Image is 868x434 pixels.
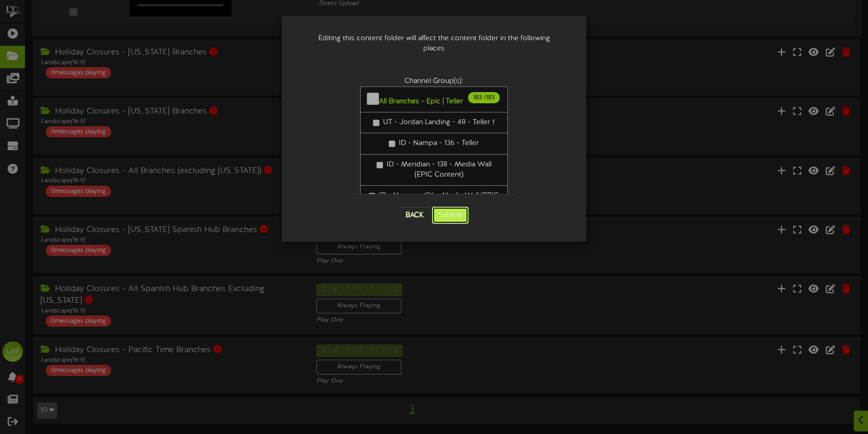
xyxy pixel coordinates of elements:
[376,162,383,168] input: ID - Meridian - 138 - Media Wall (EPIC Content)
[373,120,379,126] input: UT - Jordan Landing - 48 - Teller 1
[368,160,500,180] label: ID - Meridian - 138 - Media Wall (EPIC Content)
[389,140,395,147] input: ID - Nampa - 136 - Teller
[432,207,469,224] button: Submit
[389,138,479,149] label: ID - Nampa - 136 - Teller
[368,191,500,211] label: ID - Nampa - 136 - Media Wall (EPIC Content)
[369,193,375,199] input: ID - Nampa - 136 - Media Wall (EPIC Content)
[399,207,430,223] button: Back
[297,23,571,64] div: Editing this content folder will affect the content folder in the following places
[373,118,495,128] label: UT - Jordan Landing - 48 - Teller 1
[379,98,463,105] b: All Branches - Epic | Teller
[468,92,500,103] span: / 183
[360,76,508,86] div: Channel Group(s):
[473,94,484,101] span: 183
